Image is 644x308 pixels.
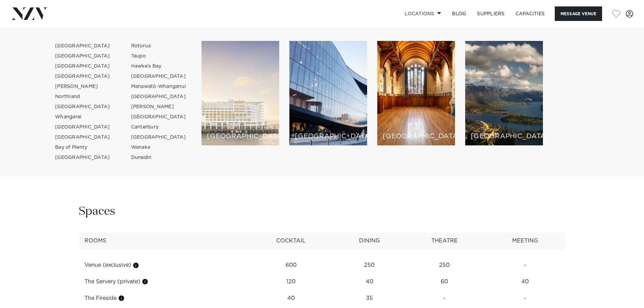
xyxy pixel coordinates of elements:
td: The Fireside [79,290,247,307]
a: [GEOGRAPHIC_DATA] [50,102,116,112]
h6: [GEOGRAPHIC_DATA] [295,133,362,140]
th: Dining [335,233,404,249]
a: [GEOGRAPHIC_DATA] [126,132,192,142]
a: Canterbury [126,122,192,132]
a: [GEOGRAPHIC_DATA] [50,122,116,132]
td: 40 [247,290,335,307]
td: - [485,290,565,307]
a: Bay of Plenty [50,142,116,152]
a: [GEOGRAPHIC_DATA] [50,71,116,81]
a: Capacities [510,6,550,21]
a: Queenstown venues [GEOGRAPHIC_DATA] [465,41,543,145]
th: Meeting [485,233,565,249]
a: Northland [50,92,116,102]
th: Cocktail [247,233,335,249]
a: Manawatū-Whanganui [126,81,192,92]
h6: [GEOGRAPHIC_DATA] [207,133,274,140]
td: 120 [247,274,335,290]
a: Auckland venues [GEOGRAPHIC_DATA] [201,41,279,145]
a: Wanaka [126,142,192,152]
a: [GEOGRAPHIC_DATA] [50,61,116,71]
a: Christchurch venues [GEOGRAPHIC_DATA] [377,41,455,145]
h2: Spaces [79,204,115,219]
h6: [GEOGRAPHIC_DATA] [471,133,538,140]
a: Dunedin [126,152,192,163]
th: Rooms [79,233,247,249]
a: SUPPLIERS [472,6,510,21]
td: 35 [335,290,404,307]
td: The Servery (private) [79,274,247,290]
a: [PERSON_NAME] [50,81,116,92]
td: 250 [335,257,404,274]
a: Wellington venues [GEOGRAPHIC_DATA] [289,41,367,145]
td: 40 [335,274,404,290]
a: [PERSON_NAME] [126,102,192,112]
a: [GEOGRAPHIC_DATA] [50,152,116,163]
td: 40 [485,274,565,290]
a: Locations [399,6,447,21]
td: 250 [404,257,485,274]
button: Message Venue [555,6,602,21]
td: 600 [247,257,335,274]
a: [GEOGRAPHIC_DATA] [50,132,116,142]
img: nzv-logo.png [11,7,48,20]
a: Hawke's Bay [126,61,192,71]
a: BLOG [447,6,472,21]
a: Taupo [126,51,192,61]
a: [GEOGRAPHIC_DATA] [126,92,192,102]
td: - [404,290,485,307]
td: 60 [404,274,485,290]
h6: [GEOGRAPHIC_DATA] [383,133,450,140]
a: [GEOGRAPHIC_DATA] [126,71,192,81]
td: - [485,257,565,274]
a: Rotorua [126,41,192,51]
td: Venue (exclusive) [79,257,247,274]
a: [GEOGRAPHIC_DATA] [50,51,116,61]
th: Theatre [404,233,485,249]
a: [GEOGRAPHIC_DATA] [126,112,192,122]
a: Whangarei [50,112,116,122]
a: [GEOGRAPHIC_DATA] [50,41,116,51]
